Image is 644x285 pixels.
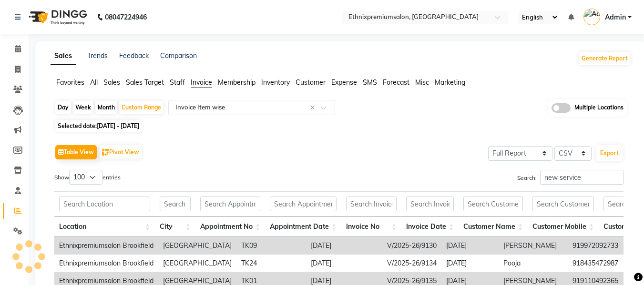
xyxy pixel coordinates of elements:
[459,216,528,237] th: Customer Name: activate to sort column ascending
[605,12,626,22] span: Admin
[54,255,158,272] td: Ethnixpremiumsalon Brookfield
[119,51,149,60] a: Feedback
[532,197,594,211] input: Search Customer Mobile
[540,170,624,185] input: Search:
[568,237,639,255] td: 919972092733
[51,48,76,65] a: Sales
[499,237,568,255] td: [PERSON_NAME]
[160,197,191,211] input: Search City
[200,197,260,211] input: Search Appointment No
[363,78,377,87] span: SMS
[415,78,429,87] span: Misc
[24,4,90,30] img: logo
[102,149,109,156] img: pivot.png
[95,101,117,114] div: Month
[87,51,108,60] a: Trends
[158,237,236,255] td: [GEOGRAPHIC_DATA]
[54,216,155,237] th: Location: activate to sort column ascending
[160,51,197,60] a: Comparison
[296,78,326,87] span: Customer
[90,78,98,87] span: All
[406,197,454,211] input: Search Invoice Date
[463,197,523,211] input: Search Customer Name
[73,101,93,114] div: Week
[55,101,71,114] div: Day
[341,216,401,237] th: Invoice No: activate to sort column ascending
[499,255,568,272] td: Pooja
[346,197,397,211] input: Search Invoice No
[435,78,465,87] span: Marketing
[54,237,158,255] td: Ethnixpremiumsalon Brookfield
[265,216,341,237] th: Appointment Date: activate to sort column ascending
[596,145,623,161] button: Export
[583,9,600,25] img: Admin
[441,255,499,272] td: [DATE]
[236,255,306,272] td: TK24
[55,145,97,159] button: Table View
[331,78,357,87] span: Expense
[401,216,459,237] th: Invoice Date: activate to sort column ascending
[382,255,441,272] td: V/2025-26/9134
[126,78,164,87] span: Sales Target
[170,78,185,87] span: Staff
[236,237,306,255] td: TK09
[306,255,382,272] td: [DATE]
[382,237,441,255] td: V/2025-26/9130
[441,237,499,255] td: [DATE]
[261,78,290,87] span: Inventory
[574,103,624,113] span: Multiple Locations
[69,170,102,185] select: Showentries
[103,78,120,87] span: Sales
[306,237,382,255] td: [DATE]
[158,255,236,272] td: [GEOGRAPHIC_DATA]
[105,4,147,30] b: 08047224946
[528,216,599,237] th: Customer Mobile: activate to sort column ascending
[55,120,142,132] span: Selected date:
[195,216,265,237] th: Appointment No: activate to sort column ascending
[568,255,639,272] td: 918435472987
[383,78,409,87] span: Forecast
[517,170,624,185] label: Search:
[97,122,139,129] span: [DATE] - [DATE]
[579,52,630,65] button: Generate Report
[270,197,337,211] input: Search Appointment Date
[54,170,121,185] label: Show entries
[155,216,195,237] th: City: activate to sort column ascending
[218,78,256,87] span: Membership
[59,197,150,211] input: Search Location
[119,101,164,114] div: Custom Range
[56,78,84,87] span: Favorites
[191,78,212,87] span: Invoice
[310,103,318,113] span: Clear all
[100,145,142,159] button: Pivot View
